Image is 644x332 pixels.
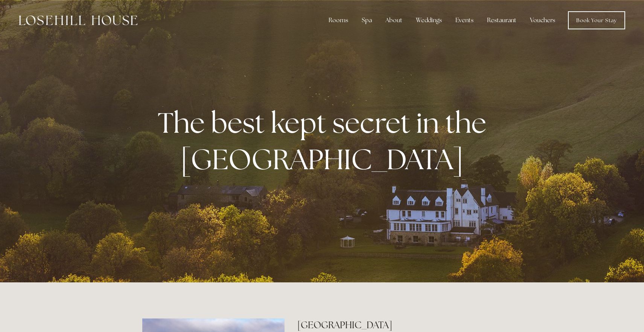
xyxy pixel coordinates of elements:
a: Vouchers [524,13,561,28]
div: Events [449,13,480,28]
div: Restaurant [481,13,522,28]
img: Losehill House [19,15,137,25]
div: Rooms [323,13,354,28]
div: About [379,13,408,28]
strong: The best kept secret in the [GEOGRAPHIC_DATA] [158,104,492,178]
h2: [GEOGRAPHIC_DATA] [297,318,502,332]
a: Book Your Stay [568,11,625,29]
div: Spa [356,13,378,28]
div: Weddings [410,13,448,28]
